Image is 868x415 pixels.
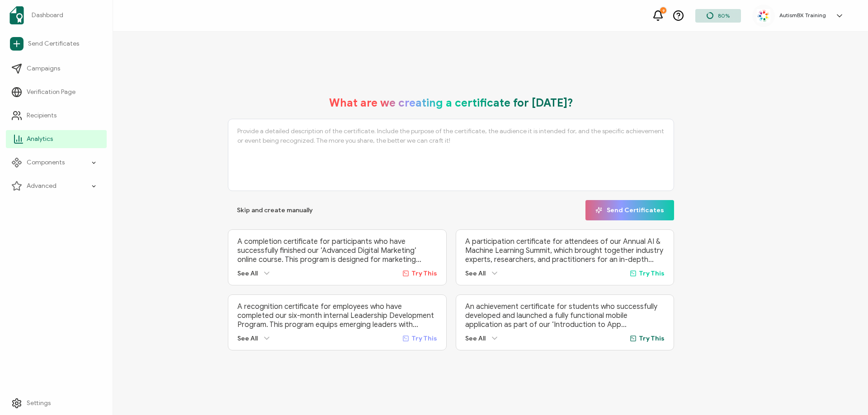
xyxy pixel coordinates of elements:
[757,9,770,23] img: 55acd4ea-2246-4d5a-820f-7ee15f166b00.jpg
[9,6,24,24] img: sertifier-logomark-colored.svg
[32,11,63,20] span: Dashboard
[595,207,664,214] span: Send Certificates
[27,135,53,144] span: Analytics
[718,12,730,19] span: 80%
[465,302,665,329] p: An achievement certificate for students who successfully developed and launched a fully functiona...
[6,3,107,28] a: Dashboard
[639,335,665,342] span: Try This
[639,270,665,277] span: Try This
[465,335,486,342] span: See All
[27,64,60,73] span: Campaigns
[6,60,107,78] a: Campaigns
[6,107,107,125] a: Recipients
[237,335,258,342] span: See All
[27,88,75,97] span: Verification Page
[27,158,65,167] span: Components
[27,111,57,120] span: Recipients
[329,96,573,110] h1: What are we creating a certificate for [DATE]?
[411,270,437,277] span: Try This
[465,270,486,277] span: See All
[585,200,674,220] button: Send Certificates
[237,207,313,214] span: Skip and create manually
[6,394,107,412] a: Settings
[27,182,57,191] span: Advanced
[779,12,826,19] h5: AutismBX Training
[6,83,107,101] a: Verification Page
[660,7,666,14] div: 9
[228,200,322,220] button: Skip and create manually
[823,372,868,415] iframe: Chat Widget
[237,237,437,264] p: A completion certificate for participants who have successfully finished our ‘Advanced Digital Ma...
[28,39,79,48] span: Send Certificates
[27,399,51,408] span: Settings
[6,130,107,148] a: Analytics
[465,237,665,264] p: A participation certificate for attendees of our Annual AI & Machine Learning Summit, which broug...
[411,335,437,342] span: Try This
[6,33,107,54] a: Send Certificates
[237,270,258,277] span: See All
[237,302,437,329] p: A recognition certificate for employees who have completed our six-month internal Leadership Deve...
